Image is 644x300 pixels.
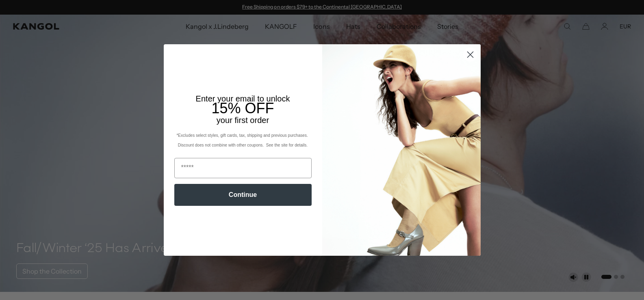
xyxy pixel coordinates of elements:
[174,158,312,178] input: Email
[322,44,481,255] img: 93be19ad-e773-4382-80b9-c9d740c9197f.jpeg
[211,100,274,117] span: 15% OFF
[196,94,290,103] span: Enter your email to unlock
[217,116,269,125] span: your first order
[174,184,312,206] button: Continue
[463,47,477,62] button: Close dialog
[176,133,309,147] span: *Excludes select styles, gift cards, tax, shipping and previous purchases. Discount does not comb...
